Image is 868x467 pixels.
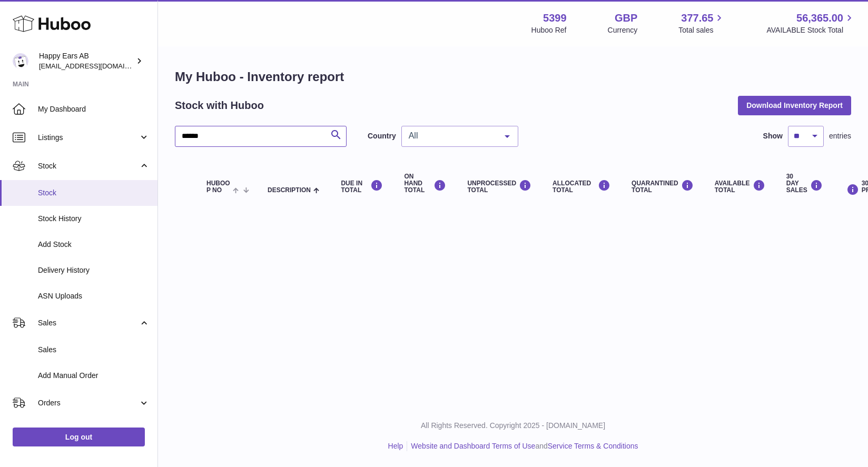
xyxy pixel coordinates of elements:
[175,98,264,113] h2: Stock with Huboo
[531,25,567,35] div: Huboo Ref
[368,131,396,141] label: Country
[738,96,851,115] button: Download Inventory Report
[786,173,823,194] div: 30 DAY SALES
[175,68,851,85] h1: My Huboo - Inventory report
[38,398,139,408] span: Orders
[632,180,694,194] div: QUARANTINED Total
[38,318,139,328] span: Sales
[467,180,531,194] div: UNPROCESSED Total
[38,188,150,198] span: Stock
[766,11,855,35] a: 56,365.00 AVAILABLE Stock Total
[38,291,150,301] span: ASN Uploads
[13,53,28,69] img: 3pl@happyearsearplugs.com
[38,104,150,114] span: My Dashboard
[763,131,783,141] label: Show
[553,180,610,194] div: ALLOCATED Total
[715,180,765,194] div: AVAILABLE Total
[678,11,725,35] a: 377.65 Total sales
[678,25,725,35] span: Total sales
[548,442,638,450] a: Service Terms & Conditions
[388,442,403,450] a: Help
[615,11,637,25] strong: GBP
[13,428,145,446] a: Log out
[341,180,383,194] div: DUE IN TOTAL
[766,25,855,35] span: AVAILABLE Stock Total
[407,441,638,451] li: and
[38,371,150,381] span: Add Manual Order
[39,51,134,71] div: Happy Ears AB
[166,421,860,431] p: All Rights Reserved. Copyright 2025 - [DOMAIN_NAME]
[38,133,139,143] span: Listings
[38,214,150,224] span: Stock History
[406,131,497,141] span: All
[39,62,155,70] span: [EMAIL_ADDRESS][DOMAIN_NAME]
[829,131,851,141] span: entries
[543,11,567,25] strong: 5399
[38,240,150,250] span: Add Stock
[38,265,150,275] span: Delivery History
[38,161,139,171] span: Stock
[608,25,638,35] div: Currency
[796,11,843,25] span: 56,365.00
[268,187,311,194] span: Description
[681,11,713,25] span: 377.65
[404,173,446,194] div: ON HAND Total
[38,345,150,355] span: Sales
[411,442,535,450] a: Website and Dashboard Terms of Use
[206,180,230,194] span: Huboo P no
